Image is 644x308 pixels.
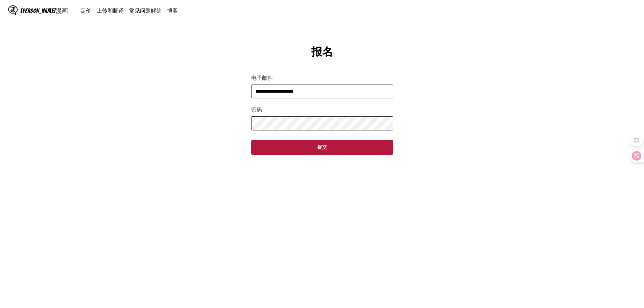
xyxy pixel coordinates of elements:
[311,46,333,58] font: 报名
[97,7,124,14] a: 上传和翻译
[80,7,91,14] a: 定价
[317,144,327,150] font: 提交
[129,7,162,14] a: 常见问题解答
[20,7,68,14] font: [PERSON_NAME]漫画
[251,75,273,81] font: 电子邮件
[167,7,178,14] a: 博客
[8,5,18,15] img: IsManga 标志
[251,107,262,113] font: 密码
[251,140,393,155] button: 提交
[8,5,80,16] a: IsManga 标志[PERSON_NAME]漫画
